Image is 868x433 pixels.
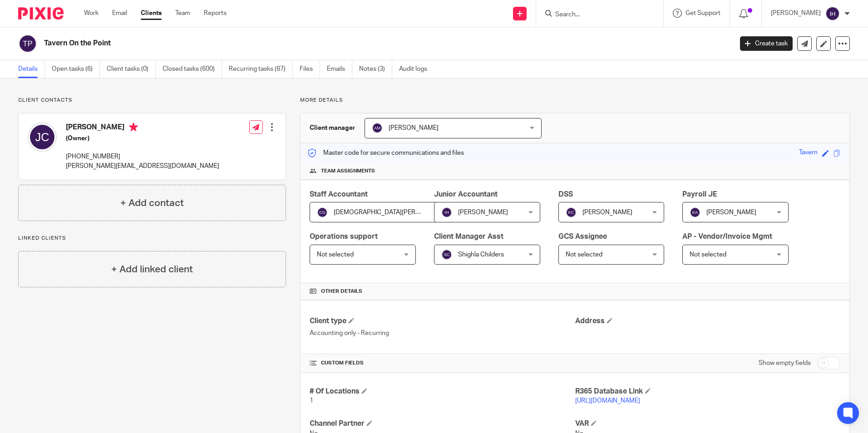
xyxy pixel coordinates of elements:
[310,316,575,326] h4: Client type
[28,123,57,152] img: svg%3E
[321,288,362,295] span: Other details
[554,11,636,19] input: Search
[300,60,320,78] a: Files
[310,329,575,338] p: Accounting only - Recurring
[310,233,378,240] span: Operations support
[686,10,720,16] span: Get Support
[229,60,293,78] a: Recurring tasks (87)
[307,148,464,157] p: Master code for secure communications and files
[690,251,726,258] span: Not selected
[310,398,313,404] span: 1
[441,249,452,260] img: svg%3E
[575,387,840,396] h4: R365 Database Link
[18,235,286,242] p: Linked clients
[310,419,575,428] h4: Channel Partner
[575,316,840,326] h4: Address
[310,191,368,198] span: Staff Accountant
[690,207,700,218] img: svg%3E
[310,359,575,367] h4: CUSTOM FIELDS
[359,60,392,78] a: Notes (3)
[317,251,354,258] span: Not selected
[558,191,573,198] span: DSS
[163,60,222,78] a: Closed tasks (600)
[52,60,100,78] a: Open tasks (6)
[129,123,138,132] i: Primary
[582,209,632,216] span: [PERSON_NAME]
[682,191,717,198] span: Payroll JE
[120,196,184,210] h4: + Add contact
[321,167,375,175] span: Team assignments
[799,148,818,158] div: Tavern
[825,6,840,21] img: svg%3E
[372,123,383,133] img: svg%3E
[141,9,162,18] a: Clients
[706,209,756,216] span: [PERSON_NAME]
[310,123,355,133] h3: Client manager
[759,359,811,368] label: Show empty fields
[84,9,99,18] a: Work
[66,152,219,161] p: [PHONE_NUMBER]
[66,134,219,143] h5: (Owner)
[682,233,772,240] span: AP - Vendor/Invoice Mgmt
[558,233,607,240] span: GCS Assignee
[112,9,127,18] a: Email
[310,387,575,396] h4: # Of Locations
[44,39,590,48] h2: Tavern On the Point
[175,9,190,18] a: Team
[300,97,850,104] p: More details
[399,60,434,78] a: Audit logs
[575,398,640,404] a: [URL][DOMAIN_NAME]
[458,209,508,216] span: [PERSON_NAME]
[771,9,821,18] p: [PERSON_NAME]
[66,162,219,171] p: [PERSON_NAME][EMAIL_ADDRESS][DOMAIN_NAME]
[389,125,439,131] span: [PERSON_NAME]
[575,419,840,428] h4: VAR
[334,209,452,216] span: [DEMOGRAPHIC_DATA][PERSON_NAME]
[111,262,193,276] h4: + Add linked client
[18,7,64,20] img: Pixie
[566,207,577,218] img: svg%3E
[327,60,352,78] a: Emails
[441,207,452,218] img: svg%3E
[317,207,328,218] img: svg%3E
[458,251,504,258] span: Shighla Childers
[434,233,503,240] span: Client Manager Asst
[204,9,227,18] a: Reports
[18,97,286,104] p: Client contacts
[66,123,219,134] h4: [PERSON_NAME]
[18,60,45,78] a: Details
[566,251,602,258] span: Not selected
[18,34,37,53] img: svg%3E
[107,60,156,78] a: Client tasks (0)
[740,36,793,51] a: Create task
[434,191,498,198] span: Junior Accountant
